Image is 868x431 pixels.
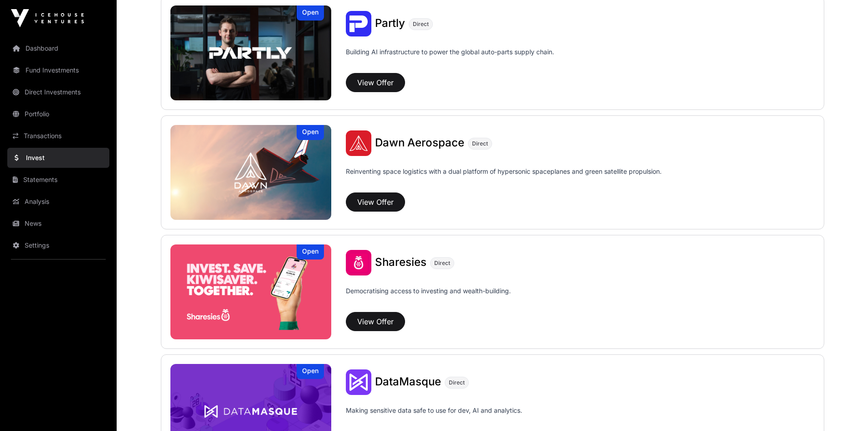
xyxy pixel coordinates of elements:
a: SharesiesOpen [170,244,332,339]
span: DataMasque [375,375,441,388]
span: Sharesies [375,255,426,269]
button: View Offer [346,73,405,92]
span: Direct [434,260,450,267]
span: Partly [375,16,405,30]
a: Portfolio [7,104,109,124]
p: Making sensitive data safe to use for dev, AI and analytics. [346,406,522,428]
a: Direct Investments [7,82,109,102]
button: View Offer [346,192,405,212]
img: DataMasque [346,369,371,395]
p: Reinventing space logistics with a dual platform of hypersonic spaceplanes and green satellite pr... [346,167,662,189]
p: Building AI infrastructure to power the global auto-parts supply chain. [346,47,554,69]
div: Open [297,125,324,140]
a: Transactions [7,126,109,146]
img: Sharesies [170,244,332,339]
a: Analysis [7,192,109,212]
span: Direct [472,140,488,147]
a: News [7,213,109,234]
a: Sharesies [375,257,426,269]
div: Open [297,364,324,379]
img: Partly [346,11,371,36]
span: Direct [449,379,465,386]
img: Dawn Aerospace [170,125,332,220]
iframe: Chat Widget [822,387,868,431]
a: PartlyOpen [170,5,332,100]
a: Invest [7,148,109,168]
a: Settings [7,235,109,255]
p: Democratising access to investing and wealth-building. [346,286,511,308]
a: Statements [7,170,109,190]
a: Fund Investments [7,60,109,80]
span: Direct [413,21,429,28]
button: View Offer [346,312,405,331]
div: Open [297,244,324,260]
a: Dawn Aerospace [375,137,464,149]
img: Dawn Aerospace [346,130,371,156]
a: Dawn AerospaceOpen [170,125,332,220]
img: Sharesies [346,250,371,275]
a: DataMasque [375,376,441,388]
img: Partly [170,5,332,100]
span: Dawn Aerospace [375,136,464,149]
img: Icehouse Ventures Logo [11,9,84,27]
div: Open [297,5,324,21]
a: Dashboard [7,38,109,58]
a: Partly [375,18,405,30]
